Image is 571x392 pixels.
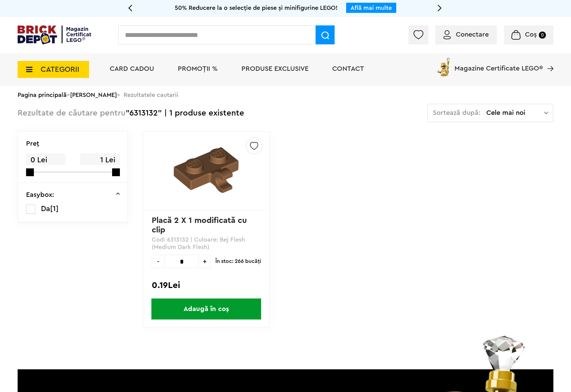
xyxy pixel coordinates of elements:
span: Cele mai noi [486,109,544,116]
small: 0 [539,32,546,39]
a: PROMOȚII % [178,65,218,72]
span: [1] [50,205,59,212]
span: 0 Lei [26,153,65,167]
a: [PERSON_NAME] [70,92,117,98]
a: Conectare [443,31,489,38]
p: Easybox: [26,191,54,198]
a: Adaugă în coș [143,298,269,319]
span: Coș [525,31,537,38]
a: Contact [332,65,364,72]
a: Placă 2 X 1 modificată cu clip [152,216,249,234]
a: Card Cadou [110,65,154,72]
a: Magazine Certificate LEGO® [543,56,553,63]
div: > > Rezultatele cautarii [18,86,553,104]
span: 1 Lei [80,153,120,167]
img: Placă 2 X 1 modificată cu clip [174,138,239,203]
span: Conectare [456,31,489,38]
span: Magazine Certificate LEGO® [454,56,543,72]
a: Pagina principală [18,92,67,98]
span: CATEGORII [41,66,79,73]
span: Rezultate de căutare pentru [18,109,126,117]
a: Află mai multe [351,5,392,11]
p: Preţ [26,140,39,147]
span: - [152,255,164,268]
span: Adaugă în coș [151,298,261,319]
span: 50% Reducere la o selecție de piese și minifigurine LEGO! [175,5,338,11]
div: "6313132" | 1 produse existente [18,104,244,123]
a: Produse exclusive [241,65,309,72]
span: Sortează după: [433,109,481,116]
span: Da [41,205,50,212]
div: 0.19Lei [152,281,260,290]
p: Cod: 6313132 | Culoare: Bej Flesh (Medium Dark Flesh) [152,236,260,251]
span: În stoc: 266 bucăţi [215,255,261,268]
span: + [198,255,211,268]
